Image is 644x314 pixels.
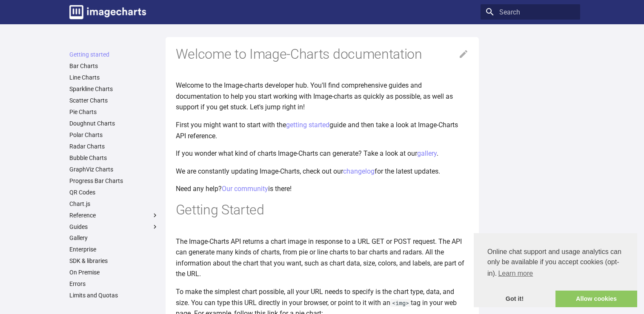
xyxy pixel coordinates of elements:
a: changelog [343,167,375,175]
p: The Image-Charts API returns a chart image in response to a URL GET or POST request. The API can ... [176,236,469,280]
a: Bubble Charts [69,154,159,162]
a: Radar Charts [69,143,159,150]
a: On Premise [69,268,159,276]
a: Our community [222,185,268,193]
a: Image-Charts documentation [66,2,149,23]
p: Need any help? is there! [176,183,469,194]
span: Online chat support and usage analytics can only be available if you accept cookies (opt-in). [487,247,624,280]
a: Polar Charts [69,131,159,139]
a: Line Charts [69,74,159,81]
a: learn more about cookies [497,267,534,280]
a: Getting started [69,51,159,58]
input: Search [481,4,580,20]
h1: Getting Started [176,201,469,219]
label: Reference [69,211,159,219]
a: QR Codes [69,188,159,196]
a: Sparkline Charts [69,85,159,93]
a: Errors [69,280,159,288]
a: SDK & libraries [69,257,159,265]
a: Doughnut Charts [69,120,159,127]
a: Gallery [69,234,159,242]
a: Enterprise [69,245,159,253]
label: Guides [69,223,159,231]
a: Pie Charts [69,108,159,116]
p: Welcome to the Image-charts developer hub. You'll find comprehensive guides and documentation to ... [176,80,469,113]
h1: Welcome to Image-Charts documentation [176,46,469,63]
a: dismiss cookie message [474,291,555,308]
p: We are constantly updating Image-Charts, check out our for the latest updates. [176,166,469,177]
a: Limits and Quotas [69,291,159,299]
a: allow cookies [555,291,637,308]
a: GraphViz Charts [69,166,159,173]
code: <img> [390,299,411,307]
p: If you wonder what kind of charts Image-Charts can generate? Take a look at our . [176,148,469,159]
p: First you might want to start with the guide and then take a look at Image-Charts API reference. [176,120,469,141]
a: Progress Bar Charts [69,177,159,185]
a: Bar Charts [69,62,159,70]
a: Chart.js [69,200,159,208]
img: logo [69,5,146,19]
a: Scatter Charts [69,97,159,104]
div: cookieconsent [474,233,637,307]
a: Status Page [69,303,159,311]
a: getting started [286,121,329,129]
a: gallery [417,149,437,157]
